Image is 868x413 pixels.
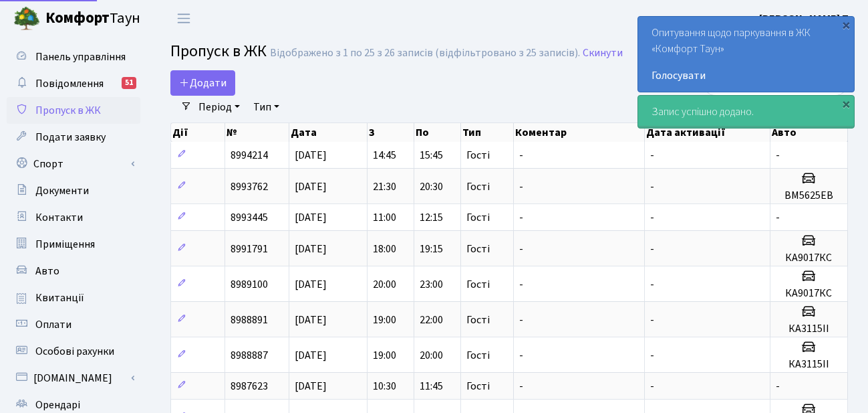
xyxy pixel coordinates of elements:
span: - [776,379,780,394]
span: - [519,313,523,327]
a: Особові рахунки [7,338,140,365]
div: Запис успішно додано. [638,96,854,128]
span: - [519,348,523,363]
a: Панель управління [7,44,140,70]
a: Авто [7,258,140,284]
span: Гості [466,181,490,192]
span: - [776,148,780,163]
h5: КА3115ІІ [776,358,842,371]
div: 51 [122,77,136,89]
span: Гості [466,212,490,223]
span: Квитанції [35,291,84,305]
th: Дії [171,123,225,142]
a: Голосувати [652,68,841,84]
span: Гості [466,350,490,361]
img: logo.png [13,5,40,32]
th: № [225,123,289,142]
span: - [519,277,523,292]
span: Пропуск в ЖК [170,39,267,63]
span: [DATE] [295,242,327,256]
span: 20:00 [420,348,443,363]
span: [DATE] [295,313,327,327]
span: Гості [466,150,490,161]
span: 22:00 [420,313,443,327]
b: Комфорт [45,7,110,29]
span: - [650,148,654,163]
span: 8994214 [231,148,268,163]
span: 23:00 [420,277,443,292]
span: - [519,148,523,163]
span: 20:30 [420,179,443,194]
span: 12:15 [420,210,443,225]
span: 8993762 [231,179,268,194]
span: Пропуск в ЖК [35,103,101,118]
button: Переключити навігацію [167,7,200,29]
a: Період [193,96,245,118]
span: 18:00 [373,242,396,256]
span: - [650,313,654,327]
span: [DATE] [295,277,327,292]
a: Повідомлення51 [7,70,140,97]
h5: КА9017КС [776,287,842,300]
h5: КА3115ІІ [776,323,842,335]
span: - [650,277,654,292]
th: По [414,123,461,142]
h5: ВМ5625ЕВ [776,189,842,202]
span: - [650,242,654,256]
a: Скинути [583,47,623,60]
a: Оплати [7,311,140,338]
span: 11:00 [373,210,396,225]
span: Додати [179,76,227,90]
div: Опитування щодо паркування в ЖК «Комфорт Таун» [638,17,854,92]
span: - [519,210,523,225]
a: Подати заявку [7,124,140,151]
span: 19:15 [420,242,443,256]
th: Тип [461,123,514,142]
span: 8993445 [231,210,268,225]
a: Додати [170,70,235,96]
th: Авто [770,123,848,142]
span: Приміщення [35,237,95,252]
span: - [519,179,523,194]
span: - [650,179,654,194]
a: Тип [248,96,285,118]
span: Контакти [35,210,83,225]
th: Дата [289,123,368,142]
span: [DATE] [295,179,327,194]
span: 20:00 [373,277,396,292]
div: Відображено з 1 по 25 з 26 записів (відфільтровано з 25 записів). [270,47,580,60]
span: Таун [45,7,140,30]
span: 19:00 [373,348,396,363]
span: Гості [466,244,490,254]
div: × [839,18,853,31]
span: 8991791 [231,242,268,256]
span: - [519,379,523,394]
span: Оплати [35,317,71,332]
span: - [650,348,654,363]
h5: КА9017КС [776,252,842,264]
a: Спорт [7,151,140,177]
div: × [839,97,853,110]
a: Квитанції [7,284,140,311]
span: Авто [35,264,59,278]
span: Гості [466,381,490,392]
span: 8988891 [231,313,268,327]
span: Гості [466,279,490,290]
a: Контакти [7,204,140,231]
span: - [650,210,654,225]
span: 8987623 [231,379,268,394]
span: Орендарі [35,398,80,412]
span: - [650,379,654,394]
span: 19:00 [373,313,396,327]
a: [DOMAIN_NAME] [7,365,140,392]
span: 8989100 [231,277,268,292]
span: 14:45 [373,148,396,163]
span: Повідомлення [35,76,104,91]
span: 15:45 [420,148,443,163]
b: [PERSON_NAME] П. [759,11,852,26]
span: Подати заявку [35,130,106,145]
span: [DATE] [295,379,327,394]
span: - [776,210,780,225]
th: Коментар [514,123,645,142]
span: [DATE] [295,210,327,225]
